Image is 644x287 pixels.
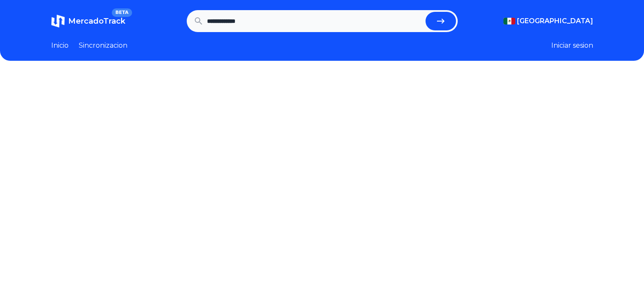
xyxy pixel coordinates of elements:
[68,16,125,26] span: MercadoTrack
[503,16,593,26] button: [GEOGRAPHIC_DATA]
[51,14,125,28] a: MercadoTrackBETA
[112,8,132,17] span: BETA
[503,18,515,24] img: Mexico
[51,41,69,51] a: Inicio
[79,41,127,51] a: Sincronizacion
[551,41,593,51] button: Iniciar sesion
[51,14,65,28] img: MercadoTrack
[517,16,593,26] span: [GEOGRAPHIC_DATA]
